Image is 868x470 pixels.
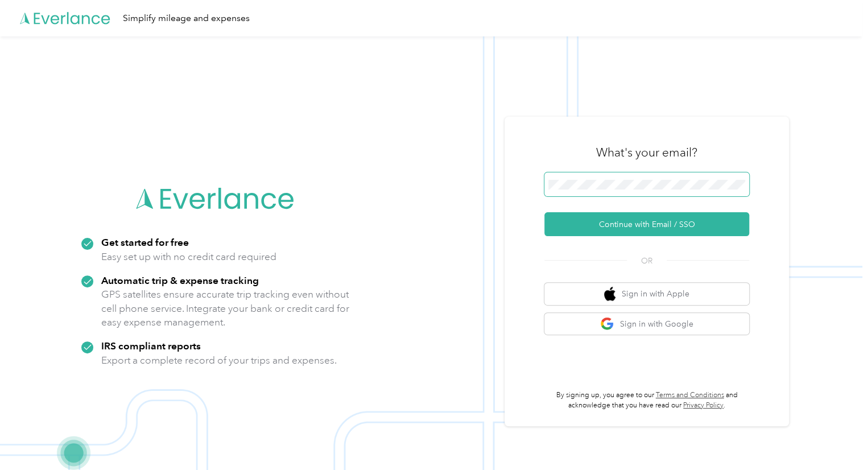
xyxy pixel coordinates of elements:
[101,340,201,352] strong: IRS compliant reports
[101,250,276,264] p: Easy set up with no credit card required
[683,401,724,410] a: Privacy Policy
[627,255,667,267] span: OR
[596,145,697,160] h3: What's your email?
[101,236,189,248] strong: Get started for free
[101,287,350,329] p: GPS satellites ensure accurate trip tracking even without cell phone service. Integrate your bank...
[544,390,749,410] p: By signing up, you agree to our and acknowledge that you have read our .
[544,212,749,236] button: Continue with Email / SSO
[544,313,749,335] button: google logoSign in with Google
[544,283,749,305] button: apple logoSign in with Apple
[656,391,724,399] a: Terms and Conditions
[123,11,250,26] div: Simplify mileage and expenses
[101,353,337,368] p: Export a complete record of your trips and expenses.
[101,274,259,286] strong: Automatic trip & expense tracking
[604,287,615,301] img: apple logo
[600,317,614,331] img: google logo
